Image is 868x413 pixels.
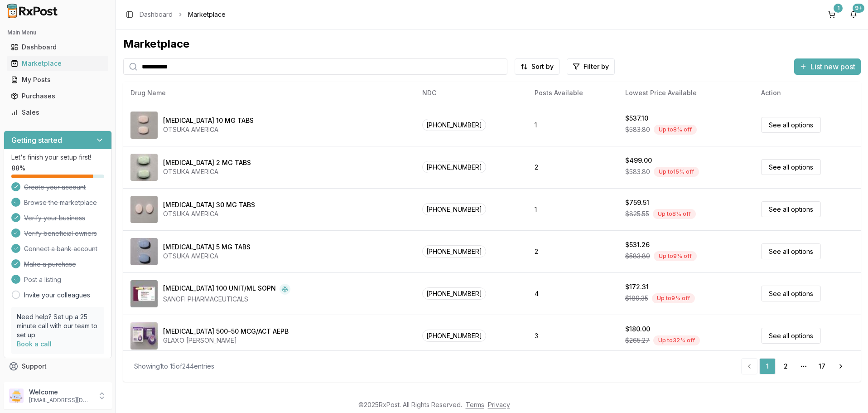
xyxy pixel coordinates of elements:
img: Abilify 2 MG TABS [130,154,158,181]
td: 4 [527,272,618,315]
div: Up to 8 % off [653,209,696,219]
span: [PHONE_NUMBER] [422,287,486,300]
a: See all options [761,159,821,175]
span: Marketplace [188,10,226,19]
div: Dashboard [11,43,105,52]
span: [PHONE_NUMBER] [422,203,486,215]
nav: pagination [741,358,850,374]
div: OTSUKA AMERICA [163,252,251,261]
div: [MEDICAL_DATA] 2 MG TABS [163,158,251,167]
td: 3 [527,315,618,357]
span: $825.55 [625,209,649,219]
div: 1 [834,4,843,13]
span: List new post [810,61,855,72]
span: [PHONE_NUMBER] [422,330,486,342]
div: SANOFI PHARMACEUTICALS [163,295,290,304]
span: Sort by [531,62,554,71]
p: [EMAIL_ADDRESS][DOMAIN_NAME] [29,397,92,404]
button: 1 [825,7,839,22]
img: Admelog SoloStar 100 UNIT/ML SOPN [130,280,158,307]
div: Up to 8 % off [654,125,697,135]
span: Post a listing [24,275,61,284]
div: [MEDICAL_DATA] 100 UNIT/ML SOPN [163,284,276,295]
div: [MEDICAL_DATA] 30 MG TABS [163,200,255,209]
button: Support [4,358,112,374]
th: NDC [415,82,528,104]
div: 9+ [853,4,864,13]
a: Purchases [7,88,108,104]
div: Marketplace [123,37,861,51]
a: See all options [761,286,821,301]
h2: Main Menu [7,29,108,36]
a: See all options [761,201,821,217]
div: Up to 9 % off [652,293,695,303]
h3: Getting started [11,135,62,146]
a: Sales [7,104,108,121]
span: $265.27 [625,336,650,345]
th: Drug Name [123,82,415,104]
a: Dashboard [7,39,108,55]
td: 2 [527,230,618,272]
span: Connect a bank account [24,244,97,253]
div: [MEDICAL_DATA] 5 MG TABS [163,243,251,252]
button: Filter by [567,58,615,75]
button: Sales [4,105,112,120]
img: User avatar [9,389,24,403]
a: See all options [761,117,821,133]
div: OTSUKA AMERICA [163,209,255,219]
a: See all options [761,243,821,259]
a: 1 [759,358,776,374]
a: Book a call [17,340,52,348]
span: $189.35 [625,294,648,303]
span: Create your account [24,183,86,192]
div: Showing 1 to 15 of 244 entries [134,362,214,371]
p: Welcome [29,388,92,397]
a: Invite your colleagues [24,291,90,300]
div: Purchases [11,92,105,101]
div: [MEDICAL_DATA] 500-50 MCG/ACT AEPB [163,327,289,336]
button: Sort by [515,58,559,75]
button: Feedback [4,374,112,391]
img: Advair Diskus 500-50 MCG/ACT AEPB [130,322,158,350]
div: $180.00 [625,325,650,334]
div: OTSUKA AMERICA [163,167,251,176]
a: List new post [794,63,861,72]
div: OTSUKA AMERICA [163,125,254,134]
span: 88 % [11,164,25,173]
div: Sales [11,108,105,117]
span: Make a purchase [24,260,76,269]
span: Feedback [22,378,53,387]
button: Purchases [4,89,112,103]
button: List new post [794,58,861,75]
img: Abilify 5 MG TABS [130,238,158,265]
span: [PHONE_NUMBER] [422,119,486,131]
button: 9+ [846,7,861,22]
th: Lowest Price Available [618,82,754,104]
a: 2 [777,358,794,374]
a: 17 [814,358,830,374]
a: Privacy [488,401,510,408]
span: $583.80 [625,125,650,134]
div: Marketplace [11,59,105,68]
button: Dashboard [4,40,112,54]
div: Up to 15 % off [654,167,699,177]
span: Verify your business [24,214,85,223]
div: My Posts [11,75,105,84]
th: Posts Available [527,82,618,104]
div: GLAXO [PERSON_NAME] [163,336,289,345]
td: 2 [527,146,618,188]
span: $583.80 [625,167,650,176]
span: [PHONE_NUMBER] [422,161,486,173]
th: Action [754,82,861,104]
div: $537.10 [625,114,648,123]
span: [PHONE_NUMBER] [422,245,486,258]
a: Marketplace [7,55,108,72]
img: RxPost Logo [4,4,62,18]
nav: breadcrumb [140,10,226,19]
img: Abilify 10 MG TABS [130,112,158,139]
div: $759.51 [625,198,649,207]
a: Terms [466,401,484,408]
span: Filter by [583,62,609,71]
p: Need help? Set up a 25 minute call with our team to set up. [17,312,99,340]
